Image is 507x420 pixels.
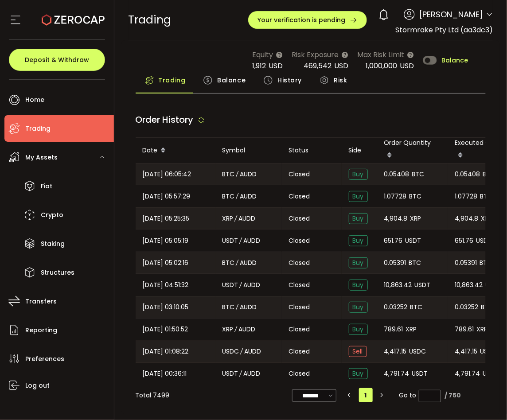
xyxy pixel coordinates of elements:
[406,324,417,334] span: XRP
[240,191,257,202] span: AUDD
[159,71,186,89] span: Trading
[304,61,331,71] span: 469,542
[25,353,64,366] span: Preferences
[384,369,409,379] span: 4,791.74
[222,236,238,246] span: USDT
[334,71,347,89] span: Risk
[410,302,423,312] span: BTC
[240,258,257,268] span: AUDD
[289,170,310,179] span: Closed
[384,214,408,224] span: 4,904.8
[143,191,191,202] span: [DATE] 05:57:29
[349,324,368,335] span: Buy
[384,169,409,179] span: 0.05408
[143,236,189,246] span: [DATE] 05:05:19
[269,61,283,71] span: USD
[349,280,368,291] span: Buy
[419,8,483,20] span: [PERSON_NAME]
[349,368,368,379] span: Buy
[239,324,256,334] span: AUDD
[455,258,477,268] span: 0.05391
[277,71,302,89] span: History
[41,237,65,250] span: Staking
[289,258,310,268] span: Closed
[455,346,478,357] span: 4,417.15
[244,280,261,290] span: AUDD
[349,169,368,180] span: Buy
[25,122,51,135] span: Trading
[222,302,235,312] span: BTC
[236,302,239,312] em: /
[235,214,238,224] em: /
[222,191,235,202] span: BTC
[222,324,234,334] span: XRP
[409,258,421,268] span: BTC
[143,324,188,334] span: [DATE] 01:50:52
[245,346,261,357] span: AUDD
[244,236,261,246] span: AUDD
[455,236,474,246] span: 651.76
[240,236,242,246] em: /
[136,143,215,158] div: Date
[282,145,342,156] div: Status
[412,169,425,179] span: BTC
[415,280,431,290] span: USDT
[357,49,404,60] span: Max Risk Limit
[445,391,461,400] div: / 750
[25,295,57,308] span: Transfers
[289,214,310,223] span: Closed
[222,169,235,179] span: BTC
[25,151,58,164] span: My Assets
[217,71,246,89] span: Balance
[236,169,239,179] em: /
[384,258,406,268] span: 0.05391
[409,346,426,357] span: USDC
[143,346,189,357] span: [DATE] 01:08:22
[215,145,282,156] div: Symbol
[455,191,478,202] span: 1.07728
[252,61,266,71] span: 1,912
[455,302,479,312] span: 0.03252
[480,191,493,202] span: BTC
[366,61,397,71] span: 1,000,000
[384,280,412,290] span: 10,863.42
[455,214,479,224] span: 4,904.8
[349,235,368,246] span: Buy
[349,213,368,224] span: Buy
[463,377,507,420] div: Chat Widget
[409,191,422,202] span: BTC
[410,214,421,224] span: XRP
[349,191,368,202] span: Buy
[25,379,50,392] span: Log out
[222,346,239,357] span: USDC
[406,236,421,246] span: USDT
[384,324,403,334] span: 789.61
[143,214,190,224] span: [DATE] 05:25:35
[486,280,502,290] span: USDT
[143,369,187,379] span: [DATE] 00:36:11
[400,61,414,71] span: USD
[342,145,377,156] div: Side
[143,169,191,179] span: [DATE] 06:05:42
[384,346,407,357] span: 4,417.15
[384,191,407,202] span: 1.07728
[240,369,242,379] em: /
[143,280,189,290] span: [DATE] 04:51:32
[239,214,256,224] span: AUDD
[257,17,345,23] span: Your verification is pending
[136,113,194,126] span: Order History
[143,302,189,312] span: [DATE] 03:10:05
[241,346,243,357] em: /
[41,266,74,279] span: Structures
[480,258,492,268] span: BTC
[477,324,488,334] span: XRP
[480,346,497,357] span: USDC
[455,369,480,379] span: 4,791.74
[236,258,239,268] em: /
[384,236,403,246] span: 651.76
[455,169,480,179] span: 0.05408
[222,258,235,268] span: BTC
[129,12,172,27] span: Trading
[349,346,367,357] span: Sell
[289,192,310,201] span: Closed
